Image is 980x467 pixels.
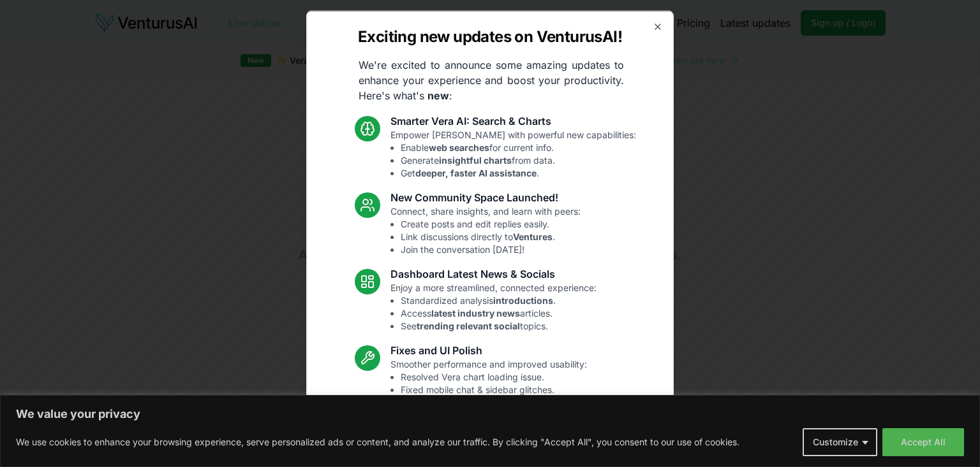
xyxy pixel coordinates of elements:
[358,26,622,47] h2: Exciting new updates on VenturusAI!
[401,217,581,230] li: Create posts and edit replies easily.
[348,57,634,103] p: We're excited to announce some amazing updates to enhance your experience and boost your producti...
[390,189,581,205] h3: New Community Space Launched!
[401,306,597,319] li: Access articles.
[390,128,636,179] p: Empower [PERSON_NAME] with powerful new capabilities:
[390,357,587,408] p: Smoother performance and improved usability:
[401,383,587,396] li: Fixed mobile chat & sidebar glitches.
[390,266,597,281] h3: Dashboard Latest News & Socials
[429,141,489,152] strong: web searches
[401,230,581,243] li: Link discussions directly to .
[401,154,636,166] li: Generate from data.
[427,89,449,101] strong: new
[401,243,581,255] li: Join the conversation [DATE]!
[401,166,636,179] li: Get .
[417,320,520,331] strong: trending relevant social
[431,307,520,318] strong: latest industry news
[390,342,587,357] h3: Fixes and UI Polish
[439,154,512,165] strong: insightful charts
[401,370,587,383] li: Resolved Vera chart loading issue.
[493,294,553,305] strong: introductions
[415,167,537,178] strong: deeper, faster AI assistance
[390,281,597,332] p: Enjoy a more streamlined, connected experience:
[390,205,581,255] p: Connect, share insights, and learn with peers:
[347,419,633,464] p: These updates are designed to make VenturusAI more powerful, intuitive, and user-friendly. Let us...
[390,113,636,128] h3: Smarter Vera AI: Search & Charts
[401,396,587,408] li: Enhanced overall UI consistency.
[513,231,553,241] strong: Ventures
[401,294,597,306] li: Standardized analysis .
[401,319,597,332] li: See topics.
[401,141,636,154] li: Enable for current info.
